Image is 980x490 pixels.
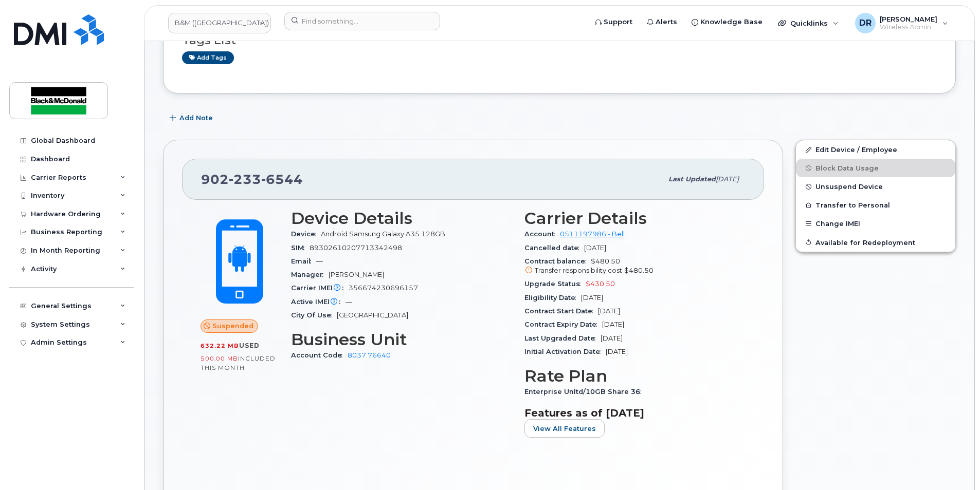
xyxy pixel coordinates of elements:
[586,280,615,288] span: $430.50
[880,23,937,31] span: Wireless Admin
[815,238,915,246] span: Available for Redeployment
[606,348,628,355] span: [DATE]
[796,177,955,196] button: Unsuspend Device
[524,307,598,315] span: Contract Start Date
[310,244,402,252] span: 89302610207713342498
[168,13,271,33] a: B&M (Atlantic Region)
[771,13,846,33] div: Quicklinks
[796,233,955,252] button: Available for Redeployment
[859,17,872,29] span: DR
[291,209,512,228] h3: Device Details
[201,342,239,349] span: 632.22 MB
[321,230,445,238] span: Android Samsung Galaxy A35 128GB
[212,321,253,331] span: Suspended
[524,257,591,265] span: Contract balance
[524,419,605,438] button: View All Features
[848,13,955,33] div: Deanna Russell
[796,196,955,214] button: Transfer to Personal
[524,280,586,288] span: Upgrade Status
[291,330,512,349] h3: Business Unit
[201,172,303,187] span: 902
[624,267,654,274] span: $480.50
[182,51,234,64] a: Add tags
[329,271,384,278] span: [PERSON_NAME]
[581,294,603,301] span: [DATE]
[656,17,677,27] span: Alerts
[584,244,606,252] span: [DATE]
[588,12,640,32] a: Support
[291,311,337,319] span: City Of Use
[668,175,716,183] span: Last updated
[229,172,261,187] span: 233
[524,294,581,301] span: Eligibility Date
[349,284,418,292] span: 356674230696157
[602,321,624,328] span: [DATE]
[201,355,238,362] span: 500.00 MB
[337,311,408,319] span: [GEOGRAPHIC_DATA]
[291,271,329,278] span: Manager
[716,175,739,183] span: [DATE]
[524,334,601,342] span: Last Upgraded Date
[291,298,346,306] span: Active IMEI
[291,284,349,292] span: Carrier IMEI
[533,424,596,434] span: View All Features
[601,334,623,342] span: [DATE]
[524,321,602,328] span: Contract Expiry Date
[163,109,222,127] button: Add Note
[640,12,684,32] a: Alerts
[796,140,955,159] a: Edit Device / Employee
[261,172,303,187] span: 6544
[535,267,622,274] span: Transfer responsibility cost
[598,307,620,315] span: [DATE]
[201,354,276,371] span: included this month
[182,34,937,47] h3: Tags List
[239,342,260,349] span: used
[684,12,770,32] a: Knowledge Base
[560,230,625,238] a: 0511197986 - Bell
[524,367,746,385] h3: Rate Plan
[524,407,746,419] h3: Features as of [DATE]
[284,12,440,30] input: Find something...
[179,113,213,123] span: Add Note
[346,298,352,306] span: —
[815,183,883,191] span: Unsuspend Device
[524,209,746,228] h3: Carrier Details
[700,17,763,27] span: Knowledge Base
[291,257,316,265] span: Email
[524,244,584,252] span: Cancelled date
[524,348,606,355] span: Initial Activation Date
[316,257,323,265] span: —
[880,15,937,23] span: [PERSON_NAME]
[291,244,310,252] span: SIM
[796,214,955,233] button: Change IMEI
[796,159,955,177] button: Block Data Usage
[790,19,828,27] span: Quicklinks
[291,351,348,359] span: Account Code
[604,17,632,27] span: Support
[524,388,646,395] span: Enterprise Unltd/10GB Share 36
[524,257,746,276] span: $480.50
[348,351,391,359] a: 8037.76640
[291,230,321,238] span: Device
[524,230,560,238] span: Account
